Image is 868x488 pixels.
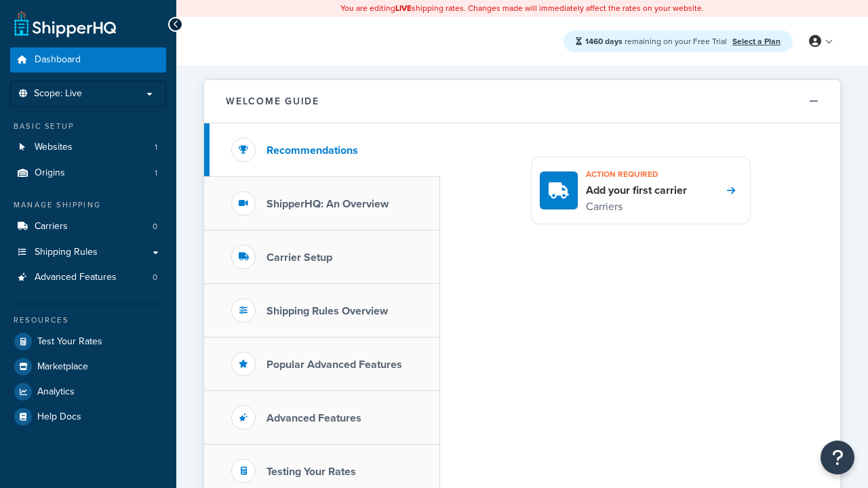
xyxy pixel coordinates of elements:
[585,35,623,47] strong: 1460 days
[586,165,687,183] h3: Action required
[155,167,157,179] span: 1
[10,265,166,290] li: Advanced Features
[35,54,81,66] span: Dashboard
[395,2,412,14] b: LIVE
[267,412,361,424] h3: Advanced Features
[10,199,166,211] div: Manage Shipping
[10,329,166,354] a: Test Your Rates
[37,386,75,398] span: Analytics
[267,305,388,317] h3: Shipping Rules Overview
[267,144,358,157] h3: Recommendations
[153,221,157,232] span: 0
[585,35,729,47] span: remaining on your Free Trial
[821,441,854,474] button: Open Resource Center
[267,359,402,371] h3: Popular Advanced Features
[10,135,166,160] a: Websites1
[35,247,98,258] span: Shipping Rules
[35,167,65,179] span: Origins
[204,80,840,123] button: Welcome Guide
[226,96,319,106] h2: Welcome Guide
[10,161,166,186] a: Origins1
[35,221,68,232] span: Carriers
[35,272,117,283] span: Advanced Features
[10,380,166,404] a: Analytics
[10,47,166,73] a: Dashboard
[37,411,81,423] span: Help Docs
[155,142,157,153] span: 1
[10,314,166,326] div: Resources
[10,354,166,379] a: Marketplace
[37,336,102,348] span: Test Your Rates
[34,88,82,100] span: Scope: Live
[10,135,166,160] li: Websites
[10,214,166,239] li: Carriers
[35,142,73,153] span: Websites
[10,121,166,132] div: Basic Setup
[10,214,166,239] a: Carriers0
[586,198,687,216] p: Carriers
[10,265,166,290] a: Advanced Features0
[37,361,88,373] span: Marketplace
[10,405,166,429] a: Help Docs
[153,272,157,283] span: 0
[586,183,687,198] h4: Add your first carrier
[267,466,356,478] h3: Testing Your Rates
[10,161,166,186] li: Origins
[10,240,166,265] a: Shipping Rules
[732,35,781,47] a: Select a Plan
[267,198,389,210] h3: ShipperHQ: An Overview
[267,251,332,264] h3: Carrier Setup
